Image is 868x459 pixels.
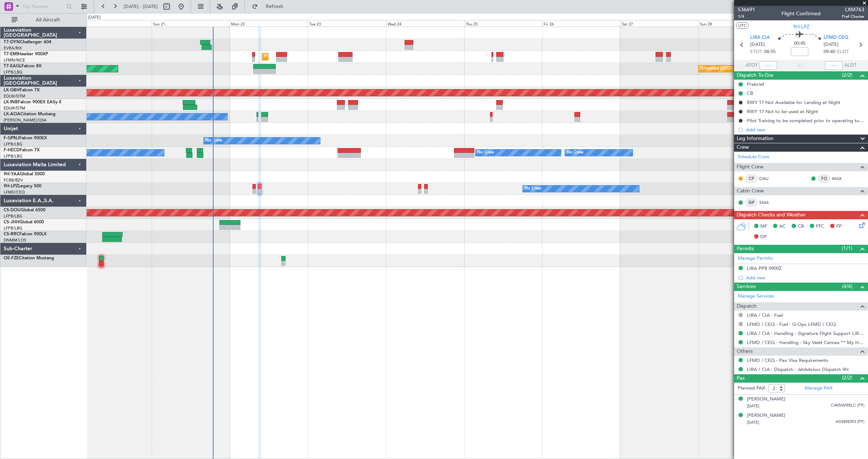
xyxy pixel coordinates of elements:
span: MF [760,223,767,230]
span: Dispatch [737,302,757,311]
span: ALDT [844,62,856,69]
span: (4/4) [842,283,852,290]
span: 1/4 [738,13,755,20]
a: 9H-YAAGlobal 5000 [4,172,45,176]
a: OE-FZECitation Mustang [4,256,54,260]
div: Flight Confirmed [781,10,821,17]
span: 536691 [738,6,755,13]
span: Crew [737,143,749,152]
a: EDLW/DTM [4,93,25,99]
span: DP [760,234,767,241]
a: EVRA/RIX [4,45,22,51]
div: Grounded [GEOGRAPHIC_DATA] (Al Maktoum Intl) [700,63,795,74]
div: Add new [746,127,864,133]
span: Pref Charter [842,13,864,20]
span: LX-GBH [4,88,20,92]
a: Manage Permits [738,255,773,262]
div: No Crew [206,135,222,146]
a: EDLW/DTM [4,105,25,111]
div: No Crew [567,147,584,158]
button: UTC [736,22,749,29]
a: CS-DOUGlobal 6500 [4,208,45,212]
span: Cabin Crew [737,187,764,195]
span: OE-FZE [4,256,19,260]
span: [DATE] [750,41,765,48]
span: CS-RRC [4,232,19,236]
a: LIRA / CIA - Handling - Signature Flight Support LIRA / CIA [747,330,864,336]
span: CR [798,223,804,230]
span: ATOT [746,62,758,69]
span: 00:45 [794,40,805,47]
span: LFMD CEQ [824,34,848,41]
div: [DATE] [88,15,100,21]
span: Refresh [259,4,290,9]
span: (1/1) [842,244,852,252]
a: T7-DYNChallenger 604 [4,40,51,44]
div: Thu 25 [464,20,542,27]
div: Planned Maint [GEOGRAPHIC_DATA] [264,51,334,62]
span: Permits [737,245,754,253]
span: C4KNWRRLC (PP) [831,403,864,409]
a: T7-EMIHawker 900XP [4,52,48,56]
a: Manage Services [738,293,774,300]
span: Dispatch Checks and Weather [737,211,806,219]
span: ELDT [837,48,849,56]
span: Leg Information [737,135,773,143]
a: LX-AOACitation Mustang [4,112,56,116]
a: SMA [759,199,776,206]
div: Tue 23 [308,20,386,27]
span: T7-DYN [4,40,20,44]
span: LX-AOA [4,112,20,116]
div: Pilot Training to be completed prior to operating to LFMD [747,117,864,124]
a: T7-EAGLFalcon 8X [4,64,41,68]
a: CS-RRCFalcon 900LX [4,232,47,236]
a: DAU [759,175,776,182]
div: Wed 24 [386,20,464,27]
a: LFPB/LBG [4,213,23,219]
a: [PERSON_NAME]/QSA [4,117,47,123]
span: F-GPNJ [4,136,19,140]
a: LFMD / CEQ - Pax Visa Requirements [747,357,828,363]
div: Prebrief [747,81,764,87]
span: [DATE] - [DATE] [124,3,158,10]
a: LFMD/CEQ [4,189,25,195]
input: --:-- [760,61,777,70]
span: [DATE] [824,41,839,48]
span: T7-EMI [4,52,18,56]
span: Flight Crew [737,163,764,171]
a: LFPB/LBG [4,153,23,159]
span: (2/2) [842,71,852,79]
span: Services [737,283,756,291]
span: 08:55 [764,48,776,56]
span: A03498393 (PP) [836,419,864,425]
a: LIRA / CIA - Fuel [747,312,783,318]
a: MAX [832,175,848,182]
span: Pax [737,374,745,383]
div: Sun 28 [698,20,777,27]
a: LFMD / CEQ - Handling - Sky Valet Cannes ** My Handling**LFMD / CEQ [747,339,864,346]
a: CS-JHHGlobal 6000 [4,220,44,224]
div: Mon 22 [230,20,308,27]
a: F-GPNJFalcon 900EX [4,136,47,140]
label: Planned PAX [738,385,765,392]
div: CP [745,175,757,183]
a: Manage PAX [805,385,832,392]
div: Sun 21 [152,20,230,27]
a: LFPB/LBG [4,141,23,147]
div: No Crew [477,147,494,158]
a: LFPB/LBG [4,69,23,75]
a: 9H-LPZLegacy 500 [4,184,41,188]
a: LIRA / CIA - Dispatch - JetAdvisor Dispatch 9H [747,366,849,372]
span: F-HECD [4,148,20,152]
a: LX-GBHFalcon 7X [4,88,40,92]
span: All Aircraft [19,17,77,23]
button: All Aircraft [8,14,79,26]
div: ISP [745,199,757,207]
button: Refresh [248,1,292,12]
a: LFPB/LBG [4,225,23,231]
span: ETOT [750,48,762,56]
span: LIRA CIA [750,34,770,41]
span: T7-EAGL [4,64,21,68]
span: 9H-LPZ [793,23,809,31]
a: LX-INBFalcon 900EX EASy II [4,100,61,104]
